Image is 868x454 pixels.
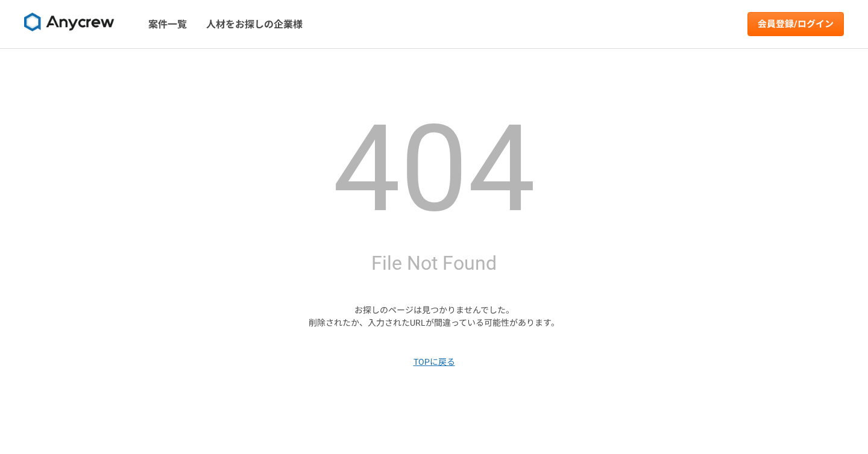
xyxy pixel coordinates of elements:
[24,13,115,32] img: 8DqYSo04kwAAAAASUVORK5CYII=
[747,12,844,36] a: 会員登録/ログイン
[371,249,497,278] h2: File Not Found
[414,356,455,368] a: TOPに戻る
[309,304,559,329] p: お探しのページは見つかりませんでした。 削除されたか、入力されたURLが間違っている可能性があります。
[333,109,535,229] h1: 404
